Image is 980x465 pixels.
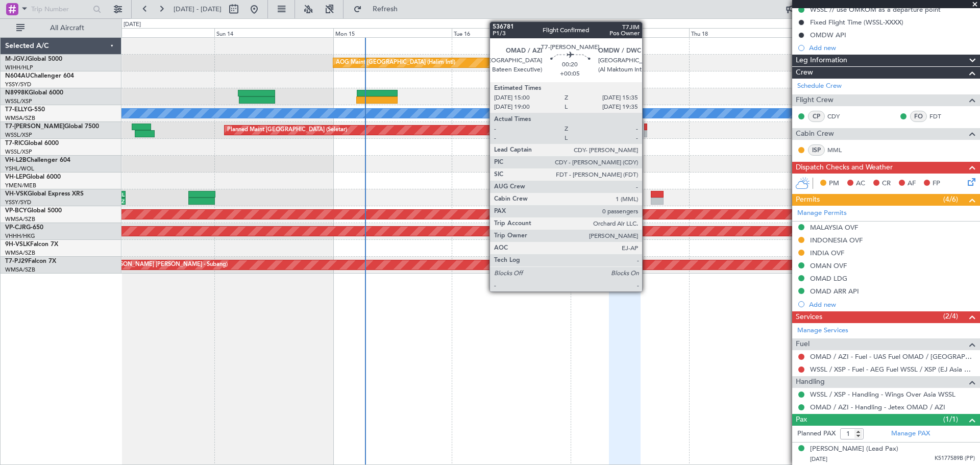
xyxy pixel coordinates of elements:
[810,287,859,296] div: OMAD ARR API
[5,124,99,130] a: T7-[PERSON_NAME]Global 7500
[5,81,31,88] a: YSSY/SYD
[797,429,836,439] label: Planned PAX
[5,232,35,240] a: VHHH/HKG
[5,174,26,180] span: VH-LEP
[796,55,847,66] span: Leg Information
[810,5,941,14] div: WSSL // use OMKOM as a departure point
[5,131,32,139] a: WSSL/XSP
[5,64,33,71] a: WIHH/HLP
[124,20,141,29] div: [DATE]
[797,208,847,218] a: Manage Permits
[5,225,26,231] span: VP-CJR
[5,148,32,156] a: WSSL/XSP
[5,124,64,130] span: T7-[PERSON_NAME]
[5,215,35,223] a: WMSA/SZB
[808,111,825,122] div: CP
[174,5,222,14] span: [DATE] - [DATE]
[810,31,846,39] div: OMDW API
[5,114,35,122] a: WMSA/SZB
[810,390,955,399] a: WSSL / XSP - Handling - Wings Over Asia WSSL
[5,191,84,197] a: VH-VSKGlobal Express XRS
[336,55,455,70] div: AOG Maint [GEOGRAPHIC_DATA] (Halim Intl)
[5,249,35,257] a: WMSA/SZB
[933,179,940,189] span: FP
[810,249,844,257] div: INDIA OVF
[5,73,30,79] span: N604AU
[689,28,807,37] div: Thu 18
[796,128,834,140] span: Cabin Crew
[827,145,850,155] a: MML
[943,414,958,425] span: (1/1)
[5,90,29,96] span: N8998K
[227,123,347,138] div: Planned Maint [GEOGRAPHIC_DATA] (Seletar)
[5,258,28,264] span: T7-PJ29
[5,258,56,264] a: T7-PJ29Falcon 7X
[5,241,30,248] span: 9H-VSLK
[5,107,45,113] a: T7-ELLYG-550
[809,43,975,52] div: Add new
[11,20,111,36] button: All Aircraft
[452,28,570,37] div: Tue 16
[882,179,891,189] span: CR
[5,90,63,96] a: N8998KGlobal 6000
[796,162,893,174] span: Dispatch Checks and Weather
[5,73,74,79] a: N604AUChallenger 604
[796,338,810,350] span: Fuel
[5,174,61,180] a: VH-LEPGlobal 6000
[364,6,407,13] span: Refresh
[5,208,27,214] span: VP-BCY
[31,2,90,17] input: Trip Number
[943,194,958,205] span: (4/6)
[810,274,847,283] div: OMAD LDG
[571,28,689,37] div: Wed 17
[910,111,927,122] div: FO
[796,67,813,79] span: Crew
[27,25,108,32] span: All Aircraft
[891,429,930,439] a: Manage PAX
[796,376,825,388] span: Handling
[808,144,825,156] div: ISP
[5,140,59,146] a: T7-RICGlobal 6000
[796,311,822,323] span: Services
[829,179,839,189] span: PM
[5,182,36,189] a: YMEN/MEB
[935,454,975,463] span: K5177589B (PP)
[5,157,27,163] span: VH-L2B
[929,112,952,121] a: FDT
[5,225,43,231] a: VP-CJRG-650
[349,1,410,17] button: Refresh
[5,208,62,214] a: VP-BCYGlobal 5000
[797,326,848,336] a: Manage Services
[856,179,865,189] span: AC
[810,223,858,232] div: MALAYSIA OVF
[5,241,58,248] a: 9H-VSLKFalcon 7X
[810,261,847,270] div: OMAN OVF
[96,28,214,37] div: Sat 13
[810,352,975,361] a: OMAD / AZI - Fuel - UAS Fuel OMAD / [GEOGRAPHIC_DATA] (EJ [GEOGRAPHIC_DATA] Only)
[333,28,452,37] div: Mon 15
[810,444,898,454] div: [PERSON_NAME] (Lead Pax)
[5,107,28,113] span: T7-ELLY
[5,191,28,197] span: VH-VSK
[5,97,32,105] a: WSSL/XSP
[5,140,24,146] span: T7-RIC
[810,365,975,374] a: WSSL / XSP - Fuel - AEG Fuel WSSL / XSP (EJ Asia Only)
[810,18,903,27] div: Fixed Flight Time (WSSL-XXXX)
[5,56,62,62] a: M-JGVJGlobal 5000
[5,199,31,206] a: YSSY/SYD
[214,28,333,37] div: Sun 14
[796,94,834,106] span: Flight Crew
[5,165,34,173] a: YSHL/WOL
[796,414,807,426] span: Pax
[943,311,958,322] span: (2/4)
[797,81,842,91] a: Schedule Crew
[827,112,850,121] a: CDY
[809,300,975,309] div: Add new
[810,236,863,244] div: INDONESIA OVF
[810,455,827,463] span: [DATE]
[810,403,945,411] a: OMAD / AZI - Handling - Jetex OMAD / AZI
[5,266,35,274] a: WMSA/SZB
[5,56,28,62] span: M-JGVJ
[796,194,820,206] span: Permits
[5,157,70,163] a: VH-L2BChallenger 604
